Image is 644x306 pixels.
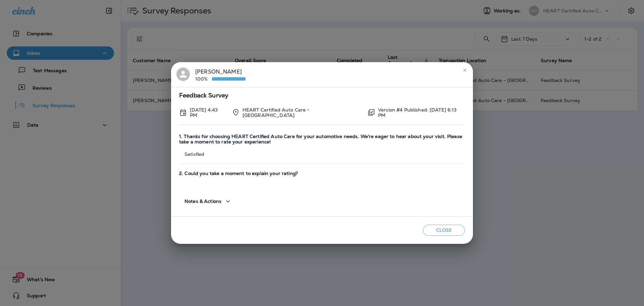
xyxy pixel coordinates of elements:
[423,225,465,236] button: Close
[184,199,221,204] span: Notes & Actions
[179,171,465,176] span: 2. Could you take a moment to explain your rating?
[179,192,237,211] button: Notes & Actions
[195,76,212,82] p: 100%
[179,93,465,98] span: Feedback Survey
[179,151,465,157] p: Satisfied
[460,65,470,76] button: close
[195,68,246,82] div: [PERSON_NAME]
[243,107,362,118] p: HEART Certified Auto Care - [GEOGRAPHIC_DATA]
[378,107,465,118] p: Version #4 Published: [DATE] 6:13 PM
[179,134,465,145] span: 1. Thanks for choosing HEART Certified Auto Care for your automotive needs. We're eager to hear a...
[190,107,226,118] p: Aug 25, 2025 4:43 PM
